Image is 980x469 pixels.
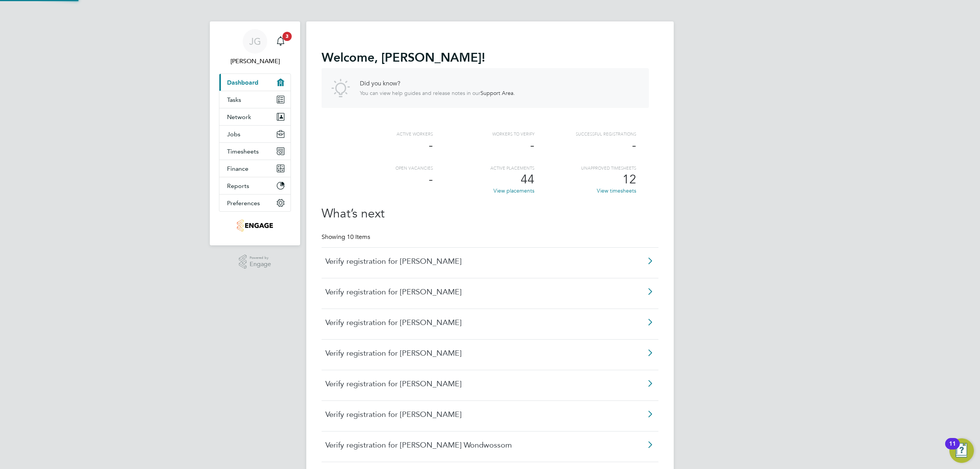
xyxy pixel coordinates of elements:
[249,36,261,46] span: JG
[325,287,615,297] span: Verify registration for [PERSON_NAME]
[219,108,291,125] button: Network
[219,219,291,232] a: Go to home page
[530,138,534,153] span: -
[534,131,636,137] div: Successful registrations
[331,165,433,172] div: Open vacancies
[219,177,291,194] button: Reports
[429,138,433,153] span: -
[227,165,248,172] span: Finance
[219,29,291,66] a: JG[PERSON_NAME]
[322,206,649,222] h2: What’s next
[219,57,291,66] span: Jennie Gallagher
[250,255,271,261] span: Powered by
[227,113,251,121] span: Network
[325,348,615,358] span: Verify registration for [PERSON_NAME]
[219,126,291,142] button: Jobs
[322,50,649,65] h2: Welcome !
[325,317,615,327] span: Verify registration for [PERSON_NAME]
[331,131,433,137] div: Active workers
[227,182,249,190] span: Reports
[622,172,636,187] span: 12
[493,187,534,194] a: View placements
[480,90,513,96] a: Support Area
[949,438,974,463] button: Open Resource Center, 11 new notifications
[283,32,292,41] span: 3
[325,256,615,266] span: Verify registration for [PERSON_NAME]
[237,219,273,232] img: carmichael-logo-retina.png
[347,233,370,241] span: 10 Items
[227,79,258,86] span: Dashboard
[219,160,291,177] button: Finance
[227,96,241,103] span: Tasks
[250,261,271,268] span: Engage
[273,29,288,54] a: 3
[433,131,535,137] div: Workers to verify
[210,21,300,245] nav: Main navigation
[325,379,615,389] span: Verify registration for [PERSON_NAME]
[433,165,535,172] div: Active Placements
[219,74,291,91] a: Dashboard
[949,444,956,454] div: 11
[219,143,291,160] button: Timesheets
[227,148,259,155] span: Timesheets
[219,194,291,211] button: Preferences
[227,199,260,207] span: Preferences
[360,90,515,96] p: You can view help guides and release notes in our .
[227,131,240,138] span: Jobs
[322,233,372,241] div: Showing
[325,440,615,450] span: Verify registration for [PERSON_NAME] Wondwossom
[597,187,636,194] a: View timesheets
[632,138,636,153] span: -
[374,50,482,65] span: , [PERSON_NAME]
[325,409,615,419] span: Verify registration for [PERSON_NAME]
[521,172,534,187] span: 44
[534,165,636,172] div: Unapproved Timesheets
[219,91,291,108] a: Tasks
[429,172,433,187] span: -
[239,255,271,269] a: Powered byEngage
[360,80,515,88] h4: Did you know?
